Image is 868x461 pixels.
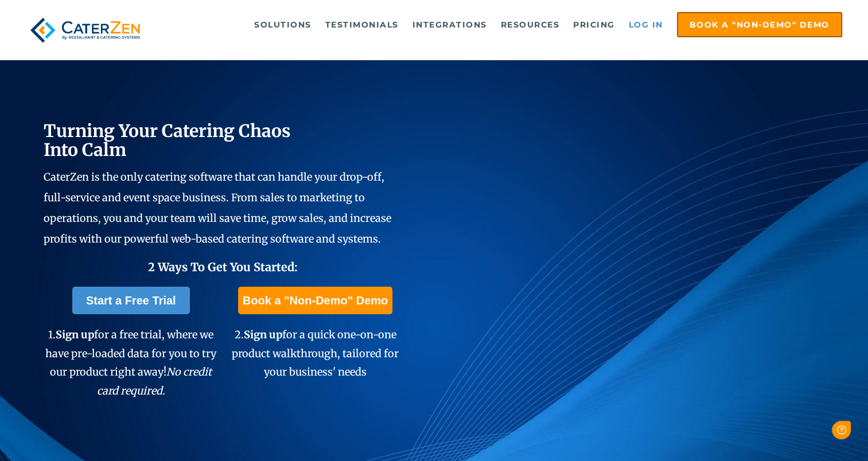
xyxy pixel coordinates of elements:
[567,13,621,36] a: Pricing
[44,120,291,161] span: Turning Your Catering Chaos Into Calm
[238,287,392,314] a: Book a "Non-Demo" Demo
[148,260,298,274] span: 2 Ways To Get You Started:
[244,328,282,341] span: Sign up
[623,13,669,36] a: Log in
[72,287,190,314] a: Start a Free Trial
[766,416,855,448] iframe: Help widget launcher
[495,13,566,36] a: Resources
[26,12,145,48] img: caterzen
[248,13,317,36] a: Solutions
[407,13,493,36] a: Integrations
[165,12,842,37] div: Navigation Menu
[677,12,842,37] a: Book a "Non-Demo" Demo
[56,328,94,341] span: Sign up
[45,328,216,397] span: 1. for a free trial, where we have pre-loaded data for you to try our product right away!
[232,328,399,378] span: 2. for a quick one-on-one product walkthrough, tailored for your business' needs
[44,170,391,245] span: CaterZen is the only catering software that can handle your drop-off, full-service and event spac...
[97,365,212,397] em: No credit card required.
[320,13,404,36] a: Testimonials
